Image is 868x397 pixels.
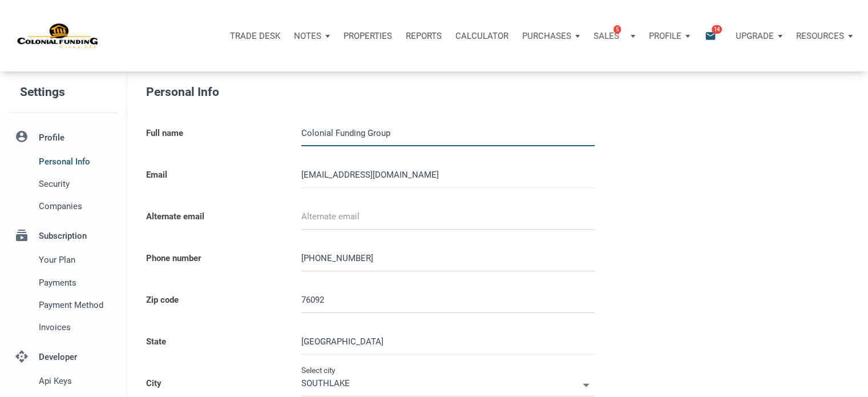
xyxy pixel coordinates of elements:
span: Invoices [39,320,113,334]
span: Companies [39,199,113,213]
span: Api keys [39,374,113,388]
label: Full name [138,113,293,155]
a: Invoices [9,316,118,338]
label: Zip code [138,280,293,322]
span: Payment Method [39,298,113,312]
label: Phone number [138,238,293,280]
a: Api keys [9,370,118,392]
button: Sales5 [587,19,642,53]
p: Notes [294,31,321,41]
a: Companies [9,195,118,218]
span: 14 [712,25,722,34]
a: Calculator [449,19,515,53]
a: Your plan [9,249,118,271]
button: Purchases [515,19,587,53]
p: Profile [649,31,681,41]
button: Profile [642,19,697,53]
a: Payment Method [9,294,118,316]
p: Sales [594,31,619,41]
h5: Settings [20,80,126,105]
a: Payments [9,271,118,294]
label: Email [138,155,293,197]
span: Payments [39,276,113,290]
input: Phone number [301,246,595,271]
i: email [704,29,717,42]
input: Select state [301,329,595,355]
span: 5 [613,25,621,34]
button: Upgrade [729,19,789,53]
p: Purchases [522,31,571,41]
input: Full name [301,121,595,146]
input: Email [301,162,595,188]
span: Your plan [39,253,113,267]
p: Reports [406,31,442,41]
span: Personal Info [39,155,113,169]
a: Personal Info [9,150,118,173]
p: Calculator [455,31,508,41]
button: email14 [696,19,729,53]
button: Notes [287,19,337,53]
h5: Personal Info [146,83,657,102]
input: Zip code [301,287,595,313]
button: Resources [789,19,859,53]
p: Resources [796,31,844,41]
a: Security [9,173,118,195]
input: Alternate email [301,204,595,230]
label: Alternate email [138,197,293,238]
p: Trade Desk [230,31,280,41]
p: Properties [344,31,392,41]
p: Upgrade [736,31,774,41]
span: Security [39,177,113,191]
a: Properties [337,19,399,53]
button: Reports [399,19,449,53]
label: State [138,322,293,363]
label: Select city [301,363,336,377]
img: NoteUnlimited [17,22,99,50]
button: Trade Desk [223,19,287,53]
